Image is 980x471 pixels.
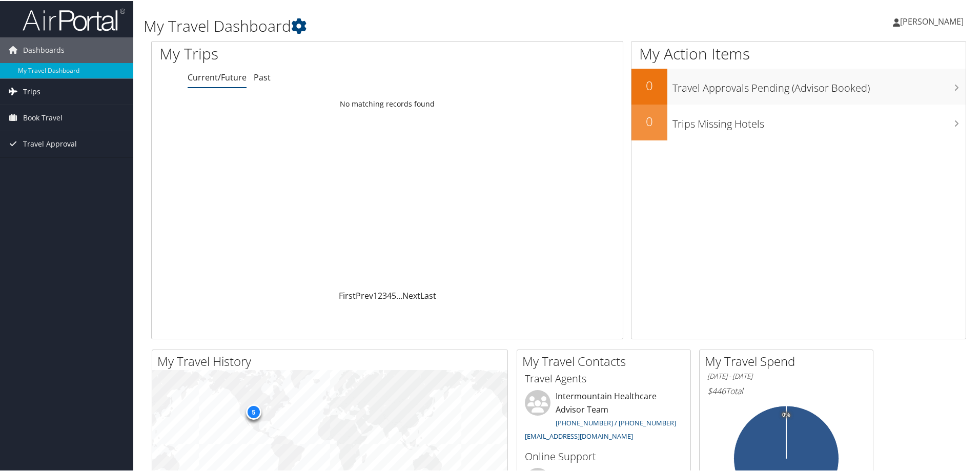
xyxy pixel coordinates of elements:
h2: My Travel Contacts [522,352,690,369]
a: Next [402,289,420,300]
h1: My Trips [159,42,419,64]
a: 2 [378,289,382,300]
a: [EMAIL_ADDRESS][DOMAIN_NAME] [525,431,633,440]
h3: Travel Agents [525,371,683,385]
span: … [396,289,402,300]
li: Intermountain Healthcare Advisor Team [520,389,688,444]
a: 1 [373,289,378,300]
h6: Total [707,384,865,396]
h3: Travel Approvals Pending (Advisor Booked) [672,75,966,94]
img: airportal-logo.png [23,7,125,31]
a: 5 [392,289,396,300]
h6: [DATE] - [DATE] [707,371,865,380]
a: Past [254,71,271,82]
h3: Online Support [525,448,683,463]
div: 5 [246,403,261,419]
h2: My Travel History [157,352,507,369]
span: Book Travel [23,104,63,130]
a: [PHONE_NUMBER] / [PHONE_NUMBER] [556,417,676,426]
a: 4 [387,289,392,300]
h2: 0 [631,112,667,129]
a: First [339,289,356,300]
a: 3 [382,289,387,300]
a: [PERSON_NAME] [893,5,974,36]
span: Travel Approval [23,130,77,156]
h1: My Action Items [631,42,966,64]
a: 0Travel Approvals Pending (Advisor Booked) [631,68,966,104]
h2: My Travel Spend [705,352,873,369]
a: Current/Future [188,71,247,82]
a: Last [420,289,436,300]
a: 0Trips Missing Hotels [631,104,966,139]
tspan: 0% [782,411,790,417]
span: Dashboards [23,36,65,62]
span: $446 [707,384,726,396]
td: No matching records found [152,94,623,112]
a: Prev [356,289,373,300]
h1: My Travel Dashboard [144,14,697,36]
h2: 0 [631,76,667,93]
h3: Trips Missing Hotels [672,111,966,130]
span: Trips [23,78,40,104]
span: [PERSON_NAME] [900,15,964,26]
